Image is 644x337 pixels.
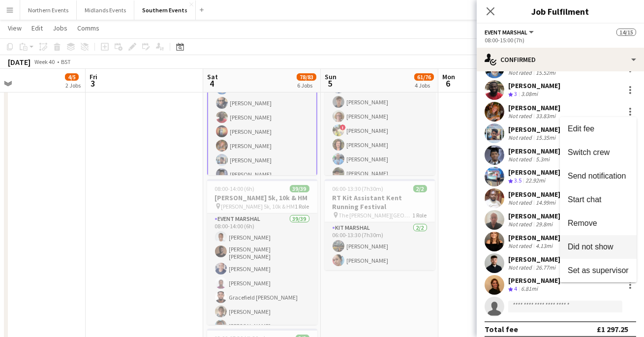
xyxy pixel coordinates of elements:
[568,266,629,275] span: Set as supervisor
[568,243,613,251] span: Did not show
[560,188,637,212] button: Start chat
[560,141,637,164] button: Switch crew
[560,235,637,259] button: Did not show
[560,212,637,235] button: Remove
[568,124,594,133] span: Edit fee
[568,172,626,180] span: Send notification
[560,259,637,282] button: Set as supervisor
[560,164,637,188] button: Send notification
[560,117,637,141] button: Edit fee
[568,219,597,227] span: Remove
[568,148,610,156] span: Switch crew
[568,195,601,204] span: Start chat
